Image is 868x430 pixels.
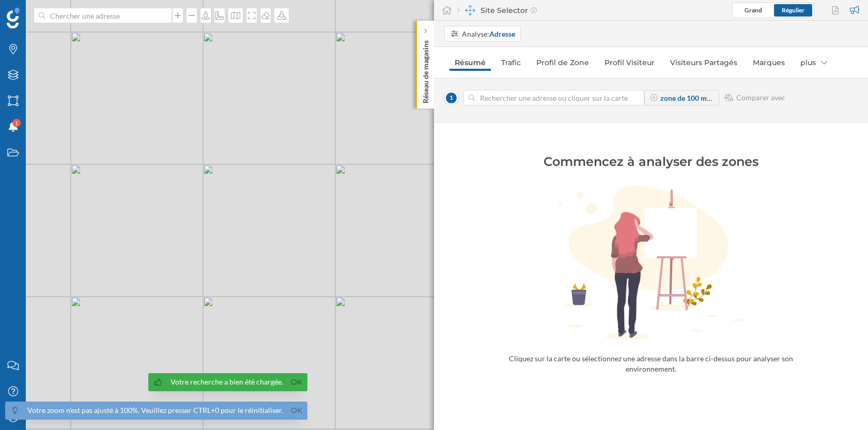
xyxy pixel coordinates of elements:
[506,354,796,374] div: Cliquez sur la carte ou sélectionnez une adresse dans la barre ci-dessus pour analyser son enviro...
[7,8,20,28] img: Logo Geoblink
[748,54,790,71] a: Marques
[444,91,458,105] span: 1
[489,29,515,38] strong: Adresse
[27,405,283,416] div: Votre zoom n'est pas ajusté à 100%. Veuillez presser CTRL+0 pour le réinitialiser.
[782,6,804,14] span: Régulier
[665,54,742,71] a: Visiteurs Partagés
[462,28,515,39] div: Analyse:
[288,405,305,417] a: Ok
[736,93,785,103] span: Comparer avec
[745,6,762,14] span: Grand
[465,5,475,16] img: dashboards-manager.svg
[22,7,59,17] span: Support
[486,153,816,170] div: Commencez à analyser des zones
[531,54,594,71] a: Profil de Zone
[795,54,832,71] div: plus
[599,54,660,71] a: Profil Visiteur
[450,54,491,71] a: Résumé
[457,5,537,16] div: Site Selector
[288,376,305,388] a: Ok
[421,36,431,103] p: Réseau de magasins
[496,54,526,71] a: Trafic
[171,377,283,387] div: Votre recherche a bien été chargée.
[15,118,18,128] span: 1
[660,94,723,102] strong: zone de 100 mètres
